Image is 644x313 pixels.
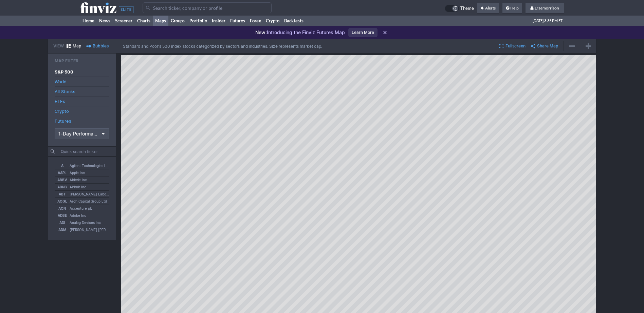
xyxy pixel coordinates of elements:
[282,16,306,26] a: Backtests
[55,220,70,226] span: ADI
[502,3,522,14] a: Help
[55,116,109,126] a: Futures
[533,16,563,26] span: [DATE] 3:35 PM ET
[97,16,113,26] a: News
[70,205,93,211] span: Accenture plc
[70,198,107,204] span: Arch Capital Group Ltd
[55,227,70,233] span: ADM
[58,130,98,137] span: 1-Day Performance
[55,176,109,183] button: ABBVAbbvie Inc
[70,163,109,169] span: Agilent Technologies Inc
[55,184,70,190] span: ABNB
[153,16,168,26] a: Maps
[70,212,86,218] span: Adobe Inc
[80,16,97,26] a: Home
[460,5,474,12] span: Theme
[55,67,109,77] a: S&P 500
[135,16,153,26] a: Charts
[263,16,282,26] a: Crypto
[247,16,263,26] a: Forex
[70,191,109,197] span: [PERSON_NAME] Laboratories
[528,41,561,51] button: Share Map
[70,227,109,233] span: [PERSON_NAME] [PERSON_NAME] Midland Co
[168,16,187,26] a: Groups
[348,28,378,37] a: Learn More
[477,3,499,14] a: Alerts
[113,16,135,26] a: Screener
[55,97,109,106] a: ETFs
[255,29,267,35] span: New:
[55,212,109,219] button: ADBEAdobe Inc
[55,163,70,169] span: A
[497,41,528,51] button: Fullscreen
[55,191,109,197] button: ABT[PERSON_NAME] Laboratories
[55,58,109,64] h2: Map Filter
[505,43,526,49] span: Fullscreen
[55,219,109,226] button: ADIAnalog Devices Inc
[55,191,70,197] span: ABT
[55,162,109,169] button: AAgilent Technologies Inc
[55,205,109,212] button: ACNAccenture plc
[55,169,109,176] button: AAPLApple Inc
[55,170,70,176] span: AAPL
[55,87,109,96] a: All Stocks
[55,128,109,139] button: Data type
[55,198,70,204] span: ACGL
[55,205,70,211] span: ACN
[123,44,322,49] p: Standard and Poor's 500 index stocks categorized by sectors and industries. Size represents marke...
[209,16,228,26] a: Insider
[64,41,84,51] a: Map
[55,106,109,116] a: Crypto
[55,212,70,218] span: ADBE
[73,43,81,49] span: Map
[70,177,87,183] span: Abbvie Inc
[70,170,85,176] span: Apple Inc
[537,43,558,49] span: Share Map
[55,177,70,183] span: ABBV
[93,43,109,49] span: Bubbles
[55,226,109,233] button: ADM[PERSON_NAME] [PERSON_NAME] Midland Co
[52,147,116,156] input: Quick search ticker
[143,2,272,13] input: Search
[53,43,64,49] h2: View
[70,184,86,190] span: Airbnb Inc
[228,16,247,26] a: Futures
[187,16,209,26] a: Portfolio
[445,5,474,12] a: Theme
[55,77,109,86] a: World
[55,198,109,205] button: ACGLArch Capital Group Ltd
[70,220,101,226] span: Analog Devices Inc
[55,184,109,190] button: ABNBAirbnb Inc
[535,5,559,11] span: Lraemorrison
[255,29,345,36] p: Introducing the Finviz Futures Map
[84,41,111,51] a: Bubbles
[526,3,564,14] a: Lraemorrison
